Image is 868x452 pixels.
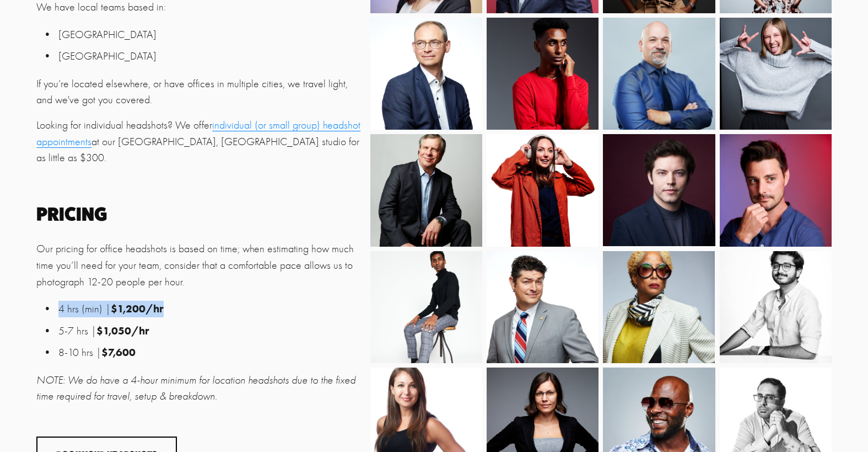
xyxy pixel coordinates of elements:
strong: $7,600 [101,345,136,359]
img: 210804_AshwinRaoccc0247[BW].jpg [720,237,832,366]
img: AdamWeiss_22-02-04_0926.jpg [469,251,616,363]
p: 5-7 hrs | [58,323,364,339]
strong: $1,200/hr [111,302,164,315]
img: LesleySavin_22-03-07_0330.jpg [603,233,715,401]
h2: Pricing [36,205,364,224]
p: [GEOGRAPHIC_DATA] [58,48,364,65]
img: TonyAntoccia_24-07-17_GitHubRKO_5524.jpg [720,134,832,302]
img: AlliKnapp_19-07-16_1496.jpg [487,129,599,263]
img: AdamErickson_21-10-20_1136.jpg [597,134,737,246]
img: ￼PeterMasson__210621_GolderWC47.jpg [590,18,727,130]
p: 8-10 hrs | [58,344,364,361]
em: NOTE: We do have a 4-hour minimum for location headshots due to the fixed time required for trave... [36,374,358,403]
strong: $1,050/hr [96,324,149,337]
p: Our pricing for office headshots is based on time; when estimating how much time you’ll need for ... [36,241,364,290]
p: If you’re located elsewhere, or have offices in multiple cities, we travel light, and we've got y... [36,76,364,108]
img: 220412_HitachiVantara_GeertVandendorpe_22-04-12_0824.jpg [352,18,500,130]
img: AlbanyAlexander_22-05-02_0568.jpg [702,18,850,130]
p: 4 hrs (min) | [58,301,364,317]
a: individual (or small group) headshot appointments [36,119,360,148]
p: [GEOGRAPHIC_DATA] [58,26,364,43]
img: TommyDunsmore_22-04-21_0206.jpg [370,243,482,414]
img: 220412_HitachiVantara_Scott_Strubel_22-04-12_0151.jpg [370,127,482,268]
p: Looking for individual headshots? We offer at our [GEOGRAPHIC_DATA], [GEOGRAPHIC_DATA] studio for... [36,117,364,166]
img: 220218_TommyDunsmore_029.jpg [487,9,599,149]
